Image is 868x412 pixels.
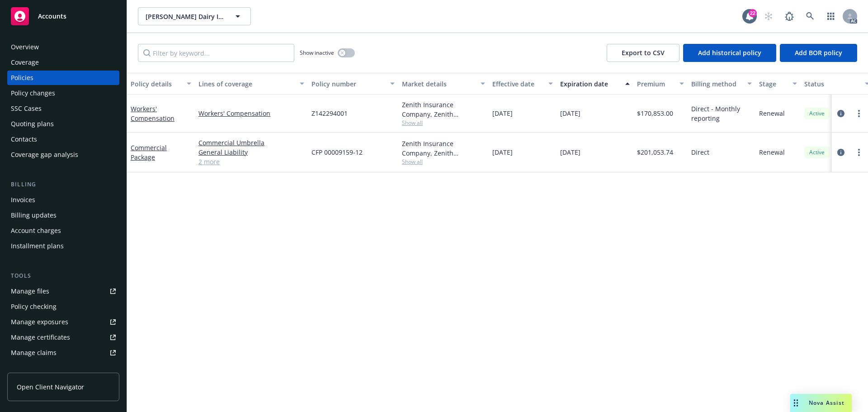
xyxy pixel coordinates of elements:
span: $170,853.00 [637,109,673,118]
div: Manage claims [11,346,57,360]
a: SSC Cases [7,101,119,116]
div: Invoices [11,193,35,207]
span: Open Client Navigator [17,382,84,392]
div: Account charges [11,223,61,238]
div: SSC Cases [11,101,42,116]
a: Installment plans [7,239,119,253]
div: Premium [637,79,674,89]
div: Manage BORs [11,361,53,375]
button: Nova Assist [790,394,852,412]
span: Nova Assist [809,399,844,407]
a: Coverage [7,55,119,70]
span: [DATE] [560,147,580,157]
div: Lines of coverage [198,79,294,89]
button: Billing method [688,73,755,95]
a: Manage claims [7,346,119,360]
span: Renewal [759,109,785,118]
div: Policy details [131,79,181,89]
div: Market details [402,79,475,89]
a: Workers' Compensation [198,109,304,118]
div: Drag to move [790,394,802,412]
a: Policies [7,71,119,85]
div: Billing method [691,79,742,89]
button: Lines of coverage [195,73,308,95]
span: Accounts [38,13,66,20]
a: Switch app [822,7,840,25]
button: Add historical policy [683,44,776,62]
div: 22 [749,9,757,17]
div: Effective date [492,79,543,89]
span: Add historical policy [698,48,761,57]
a: Start snowing [759,7,778,25]
button: Export to CSV [607,44,679,62]
span: Export to CSV [622,48,665,57]
a: Accounts [7,4,119,29]
a: General Liability [198,147,304,157]
div: Tools [7,271,119,280]
button: Policy number [308,73,398,95]
span: Show all [402,119,485,127]
span: Z142294001 [311,109,348,118]
button: Add BOR policy [780,44,857,62]
span: [PERSON_NAME] Dairy Inc [146,12,224,21]
input: Filter by keyword... [138,44,294,62]
span: Renewal [759,147,785,157]
div: Policy number [311,79,385,89]
a: Contacts [7,132,119,147]
span: Direct - Monthly reporting [691,104,752,123]
button: Stage [755,73,801,95]
span: Add BOR policy [795,48,842,57]
a: Policy checking [7,299,119,314]
span: Direct [691,147,709,157]
span: Active [808,109,826,118]
div: Stage [759,79,787,89]
a: Manage certificates [7,330,119,345]
button: Premium [633,73,688,95]
div: Status [804,79,859,89]
a: 2 more [198,157,304,166]
div: Coverage gap analysis [11,147,78,162]
a: Account charges [7,223,119,238]
div: Zenith Insurance Company, Zenith ([GEOGRAPHIC_DATA]) [402,139,485,158]
span: $201,053.74 [637,147,673,157]
span: [DATE] [492,109,513,118]
a: Invoices [7,193,119,207]
div: Manage exposures [11,315,68,329]
div: Contacts [11,132,37,147]
a: more [854,147,864,158]
a: Manage BORs [7,361,119,375]
a: Commercial Package [131,143,167,161]
a: Manage exposures [7,315,119,329]
a: circleInformation [835,108,846,119]
div: Policy changes [11,86,55,100]
span: [DATE] [492,147,513,157]
div: Coverage [11,55,39,70]
span: Show all [402,158,485,166]
a: Billing updates [7,208,119,223]
button: Expiration date [557,73,633,95]
a: Workers' Compensation [131,104,175,123]
div: Policies [11,71,33,85]
a: Policy changes [7,86,119,100]
button: Effective date [489,73,557,95]
a: Quoting plans [7,117,119,131]
div: Manage certificates [11,330,70,345]
span: Active [808,148,826,156]
div: Manage files [11,284,49,298]
span: CFP 00009159-12 [311,147,363,157]
a: Commercial Umbrella [198,138,304,147]
div: Installment plans [11,239,64,253]
span: Show inactive [300,49,334,57]
a: Overview [7,40,119,54]
div: Billing [7,180,119,189]
button: Market details [398,73,489,95]
button: [PERSON_NAME] Dairy Inc [138,7,251,25]
div: Billing updates [11,208,57,223]
div: Zenith Insurance Company, Zenith ([GEOGRAPHIC_DATA]) [402,100,485,119]
a: Search [801,7,819,25]
div: Overview [11,40,39,54]
a: Manage files [7,284,119,298]
a: Coverage gap analysis [7,147,119,162]
div: Quoting plans [11,117,54,131]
